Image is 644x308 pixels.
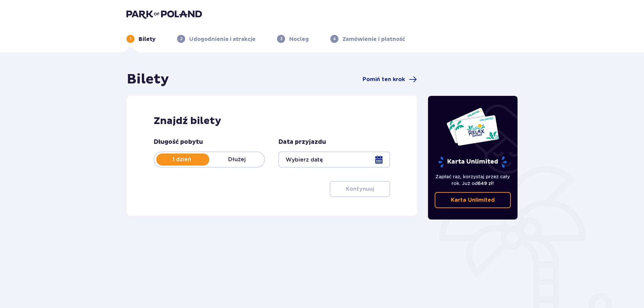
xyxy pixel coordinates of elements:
h1: Bilety [127,71,169,88]
p: Karta Unlimited [451,196,495,204]
h2: Znajdź bilety [154,115,390,127]
p: 4 [333,36,336,42]
p: Data przyjazdu [278,138,326,146]
p: Karta Unlimited [438,156,507,168]
span: 649 zł [478,181,493,186]
p: 2 [180,36,182,42]
span: Pomiń ten krok [363,76,405,83]
img: Park of Poland logo [126,9,202,19]
p: Dłużej [209,156,264,163]
p: Kontynuuj [346,185,374,193]
p: 1 [130,36,131,42]
p: Bilety [139,36,156,43]
p: 3 [280,36,282,42]
a: Karta Unlimited [435,192,511,208]
p: Zamówienie i płatność [342,36,405,43]
p: Nocleg [289,36,309,43]
p: 1 dzień [154,156,209,163]
button: Kontynuuj [330,181,390,197]
p: Długość pobytu [154,138,203,146]
a: Pomiń ten krok [363,75,417,83]
p: Udogodnienia i atrakcje [189,36,256,43]
p: Zapłać raz, korzystaj przez cały rok. Już od ! [435,173,511,187]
